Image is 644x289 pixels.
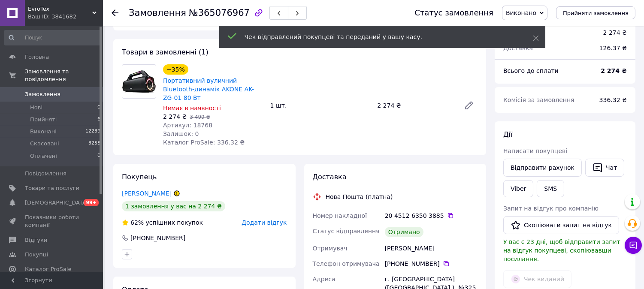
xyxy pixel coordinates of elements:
div: Нова Пошта (платна) [324,193,395,201]
span: Статус відправлення [313,228,380,235]
div: [PHONE_NUMBER] [130,234,186,242]
span: 0 [97,104,100,111]
span: Артикул: 18768 [163,122,212,129]
span: 2 274 ₴ [163,113,187,120]
div: Статус замовлення [414,9,493,17]
span: Головна [25,53,49,61]
span: Доставка [313,173,347,181]
span: Скасовані [30,140,59,148]
div: Чек відправлений покупцеві та переданий у вашу касу. [245,33,511,41]
div: Отримано [385,227,423,237]
a: Viber [503,180,533,197]
span: Адреса [313,276,336,283]
span: Покупець [122,173,157,181]
span: Замовлення та повідомлення [25,68,103,83]
img: Портативний вуличний Bluetooth-динамік AKONE AK-ZG-01 80 Вт [122,70,156,93]
button: Чат [585,159,624,177]
span: Прийняти замовлення [563,10,629,16]
div: Ваш ID: 3841682 [28,13,103,21]
div: 1 замовлення у вас на 2 274 ₴ [122,201,225,211]
span: Дії [503,130,512,138]
div: успішних покупок [122,218,203,227]
div: [PERSON_NAME] [383,241,479,256]
button: Відправити рахунок [503,159,582,177]
span: Нові [30,104,42,111]
span: Доставка [503,45,533,51]
div: Повернутися назад [112,9,118,17]
span: Запит на відгук про компанію [503,205,599,212]
div: 1 шт. [267,99,374,111]
div: [PHONE_NUMBER] [385,259,478,268]
span: Товари в замовленні (1) [122,48,209,56]
span: Оплачені [30,152,57,160]
span: 6 [97,116,100,123]
span: [DEMOGRAPHIC_DATA] [25,199,88,207]
span: Замовлення [25,90,60,98]
span: Виконано [506,9,536,16]
button: Скопіювати запит на відгук [503,216,619,234]
span: Всього до сплати [503,67,559,74]
button: Чат з покупцем [625,237,642,254]
span: Замовлення [129,8,186,18]
div: 2 274 ₴ [374,99,457,111]
span: 336.32 ₴ [599,96,627,103]
div: 2 274 ₴ [603,28,627,37]
span: 12239 [85,128,100,135]
span: Номер накладної [313,212,367,219]
button: SMS [537,180,564,197]
b: 2 274 ₴ [601,67,627,74]
span: Виконані [30,128,57,135]
span: 0 [97,152,100,160]
span: Телефон отримувача [313,260,380,267]
div: −35% [163,64,188,75]
span: 99+ [84,199,99,206]
span: Відгуки [25,236,47,244]
span: 62% [130,219,144,226]
a: Портативний вуличний Bluetooth-динамік AKONE AK-ZG-01 80 Вт [163,77,254,101]
span: Немає в наявності [163,105,221,111]
span: Прийняті [30,116,57,123]
span: 3255 [88,140,100,148]
span: Повідомлення [25,170,67,178]
span: Товари та послуги [25,184,79,192]
span: Залишок: 0 [163,130,199,137]
a: [PERSON_NAME] [122,190,172,197]
span: Показники роботи компанії [25,214,79,229]
span: Комісія за замовлення [503,96,574,103]
span: №365076967 [189,8,250,18]
span: Покупці [25,251,48,259]
button: Прийняти замовлення [556,6,635,19]
a: Редагувати [460,97,478,114]
span: Написати покупцеві [503,148,567,154]
span: У вас є 23 дні, щоб відправити запит на відгук покупцеві, скопіювавши посилання. [503,238,620,262]
span: Каталог ProSale [25,265,71,273]
span: Додати відгук [242,219,287,226]
div: 126.37 ₴ [594,39,632,57]
span: 3 499 ₴ [190,114,210,120]
div: 20 4512 6350 3885 [385,211,478,220]
span: Каталог ProSale: 336.32 ₴ [163,139,245,146]
span: Отримувач [313,245,348,252]
input: Пошук [4,30,101,45]
span: EvroTex [28,5,92,13]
